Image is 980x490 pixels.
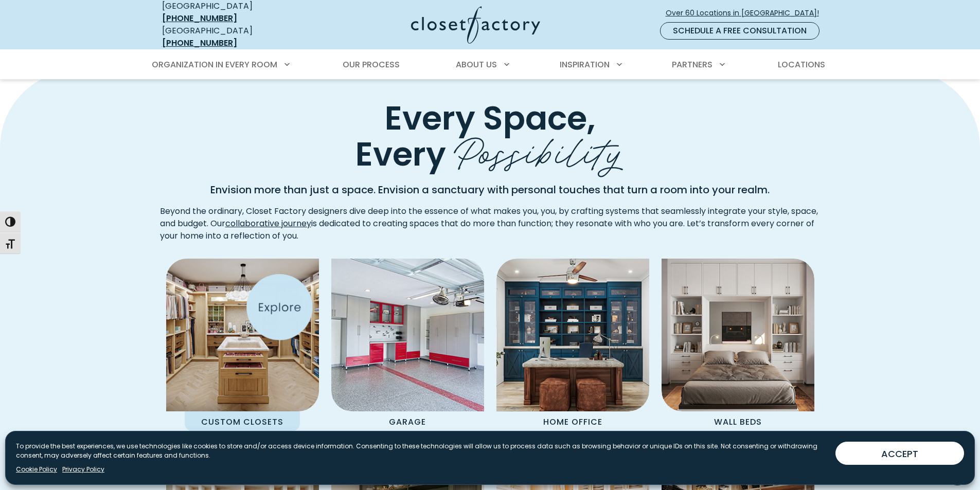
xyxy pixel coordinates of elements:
[62,465,104,474] a: Privacy Policy
[698,411,778,431] p: Wall Beds
[355,131,446,177] span: Every
[331,259,484,431] a: Garage Cabinets Garage
[660,22,819,40] a: Schedule a Free Consultation
[162,37,237,49] a: [PHONE_NUMBER]
[662,259,814,411] img: Wall Bed
[160,205,821,242] p: Beyond the ordinary, Closet Factory designers dive deep into the essence of what makes you, you, ...
[331,259,484,411] img: Garage Cabinets
[162,12,237,24] a: [PHONE_NUMBER]
[527,411,619,431] p: Home Office
[210,183,770,197] strong: Envision more than just a space. Envision a sanctuary with personal touches that turn a room into...
[411,6,540,44] img: Closet Factory Logo
[454,118,625,178] span: Possibility
[162,25,311,49] div: [GEOGRAPHIC_DATA]
[385,95,595,141] span: Every Space,
[456,59,497,70] span: About Us
[666,8,827,19] span: Over 60 Locations in [GEOGRAPHIC_DATA]!
[158,251,327,419] img: Custom Closet with island
[662,259,814,431] a: Wall Bed Wall Beds
[145,50,836,79] nav: Primary Menu
[372,411,442,431] p: Garage
[185,411,300,431] p: Custom Closets
[343,59,400,70] span: Our Process
[560,59,610,70] span: Inspiration
[225,217,311,229] a: collaborative journey
[152,59,277,70] span: Organization in Every Room
[166,259,319,431] a: Custom Closet with island Custom Closets
[672,59,712,70] span: Partners
[835,442,964,465] button: ACCEPT
[778,59,825,70] span: Locations
[16,442,827,460] p: To provide the best experiences, we use technologies like cookies to store and/or access device i...
[496,259,649,411] img: Home Office featuring desk and custom cabinetry
[665,4,828,22] a: Over 60 Locations in [GEOGRAPHIC_DATA]!
[496,259,649,431] a: Home Office featuring desk and custom cabinetry Home Office
[16,465,57,474] a: Cookie Policy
